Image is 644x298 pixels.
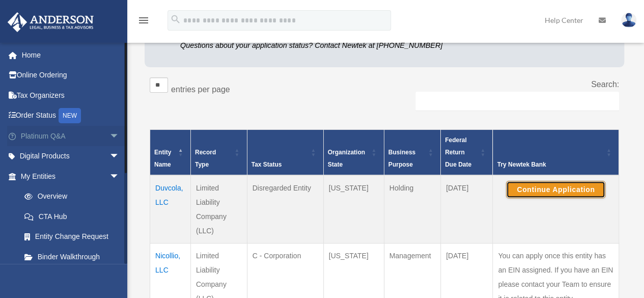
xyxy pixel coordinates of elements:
div: Try Newtek Bank [497,158,603,171]
img: User Pic [621,13,636,28]
th: Entity Name: Activate to invert sorting [150,129,191,175]
label: entries per page [171,85,230,94]
a: Digital Productsarrow_drop_down [7,146,135,167]
span: Tax Status [251,161,282,168]
div: NEW [59,108,81,123]
td: [DATE] [440,175,493,243]
th: Tax Status: Activate to sort [247,129,323,175]
td: Limited Liability Company (LLC) [190,175,247,243]
th: Record Type: Activate to sort [190,129,247,175]
a: menu [137,18,150,26]
a: Entity Change Request [14,227,130,247]
a: Overview [14,186,125,207]
td: Holding [384,175,440,243]
span: arrow_drop_down [109,146,130,167]
img: Anderson Advisors Platinum Portal [5,12,97,32]
a: Order StatusNEW [7,105,135,126]
a: CTA Hub [14,206,130,227]
label: Search: [591,80,619,89]
a: My Entitiesarrow_drop_down [7,166,130,186]
i: search [170,14,181,25]
span: Entity Name [154,149,171,168]
span: arrow_drop_down [109,166,130,187]
a: Online Ordering [7,65,135,86]
span: Business Purpose [388,149,415,168]
td: Disregarded Entity [247,175,323,243]
a: Binder Walkthrough [14,247,130,267]
th: Business Purpose: Activate to sort [384,129,440,175]
p: Questions about your application status? Contact Newtek at [PHONE_NUMBER] [180,39,474,52]
td: [US_STATE] [323,175,384,243]
a: Platinum Q&Aarrow_drop_down [7,126,135,146]
span: arrow_drop_down [109,126,130,147]
td: Duvcola, LLC [150,175,191,243]
button: Continue Application [506,181,605,198]
i: menu [137,14,150,26]
a: Home [7,45,135,65]
span: Record Type [195,149,216,168]
th: Try Newtek Bank : Activate to sort [493,129,619,175]
a: Tax Organizers [7,85,135,105]
th: Federal Return Due Date: Activate to sort [440,129,493,175]
span: Organization State [328,149,365,168]
th: Organization State: Activate to sort [323,129,384,175]
span: Federal Return Due Date [445,137,471,168]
